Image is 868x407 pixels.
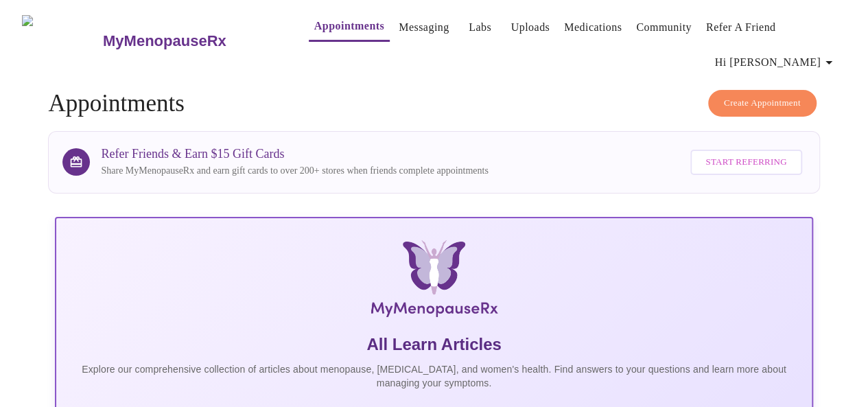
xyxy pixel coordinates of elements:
a: Appointments [314,16,384,36]
h4: Appointments [48,90,819,117]
a: Refer a Friend [706,18,776,37]
button: Appointments [309,12,390,42]
a: MyMenopauseRx [101,17,281,65]
img: MyMenopauseRx Logo [181,240,686,323]
button: Refer a Friend [701,14,782,41]
a: Community [636,18,692,37]
button: Create Appointment [708,90,817,117]
button: Messaging [393,14,454,41]
span: Hi [PERSON_NAME] [715,53,837,72]
a: Medications [564,18,622,37]
button: Medications [559,14,627,41]
button: Uploads [506,14,556,41]
p: Share MyMenopauseRx and earn gift cards to over 200+ stores when friends complete appointments [101,164,488,178]
h5: All Learn Articles [67,334,800,356]
span: Start Referring [705,154,786,170]
a: Start Referring [687,143,805,182]
button: Hi [PERSON_NAME] [709,49,843,76]
a: Uploads [511,18,550,37]
img: MyMenopauseRx Logo [22,15,101,67]
button: Labs [458,14,502,41]
h3: Refer Friends & Earn $15 Gift Cards [101,147,488,161]
a: Messaging [399,18,449,37]
button: Start Referring [690,150,801,175]
button: Community [631,14,697,41]
a: Labs [469,18,491,37]
h3: MyMenopauseRx [103,32,226,50]
span: Create Appointment [724,95,801,111]
p: Explore our comprehensive collection of articles about menopause, [MEDICAL_DATA], and women's hea... [67,362,800,390]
